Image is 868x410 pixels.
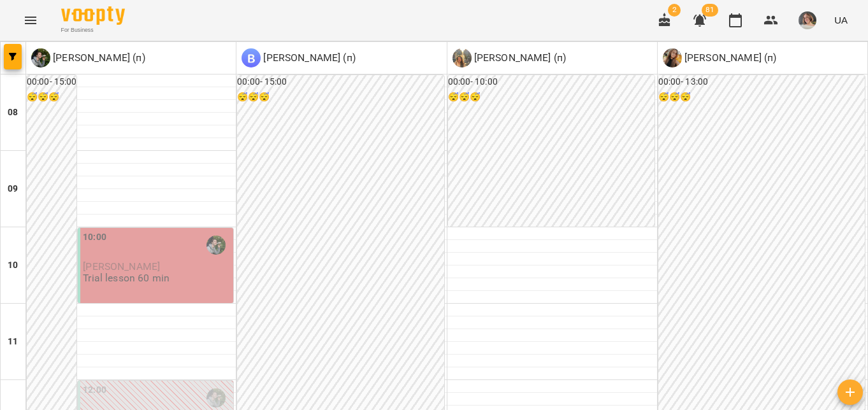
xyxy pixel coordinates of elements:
p: Trial lesson 60 min [83,272,170,283]
p: [PERSON_NAME] (п) [472,50,567,66]
img: К [452,48,472,67]
p: [PERSON_NAME] (п) [261,50,356,66]
h6: 00:00 - 15:00 [27,75,76,89]
span: [PERSON_NAME] [83,260,160,272]
h6: 😴😴😴 [27,90,76,104]
h6: 00:00 - 15:00 [237,75,444,89]
p: [PERSON_NAME] (п) [682,50,777,66]
img: Бабійчук Володимир Дмитрович (п) [206,236,226,255]
div: Куплевацька Олександра Іванівна (п) [663,48,777,67]
h6: 11 [8,335,18,349]
button: UA [829,8,853,32]
h6: 😴😴😴 [448,90,655,104]
img: 579a670a21908ba1ed2e248daec19a77.jpeg [799,11,816,29]
h6: 10 [8,258,18,272]
a: Б [PERSON_NAME] (п) [31,48,145,67]
h6: 00:00 - 13:00 [658,75,865,89]
a: М [PERSON_NAME] (п) [242,48,356,67]
img: Voopty Logo [61,6,125,25]
img: Бабійчук Володимир Дмитрович (п) [206,388,226,407]
span: For Business [61,26,125,34]
div: Бабійчук Володимир Дмитрович (п) [31,48,145,67]
a: К [PERSON_NAME] (п) [452,48,567,67]
h6: 😴😴😴 [237,90,444,104]
h6: 09 [8,182,18,196]
h6: 😴😴😴 [658,90,865,104]
p: [PERSON_NAME] (п) [50,50,145,66]
img: К [663,48,682,67]
div: Карнаух Ірина Віталіївна (п) [452,48,567,67]
h6: 08 [8,106,18,120]
h6: 00:00 - 10:00 [448,75,655,89]
span: 81 [702,4,718,17]
img: М [242,48,261,67]
label: 10:00 [83,230,106,244]
button: Створити урок [837,379,863,405]
button: Menu [15,5,46,36]
span: UA [834,13,848,27]
a: К [PERSON_NAME] (п) [663,48,777,67]
img: Б [31,48,50,67]
span: 2 [668,4,681,17]
label: 12:00 [83,383,106,397]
